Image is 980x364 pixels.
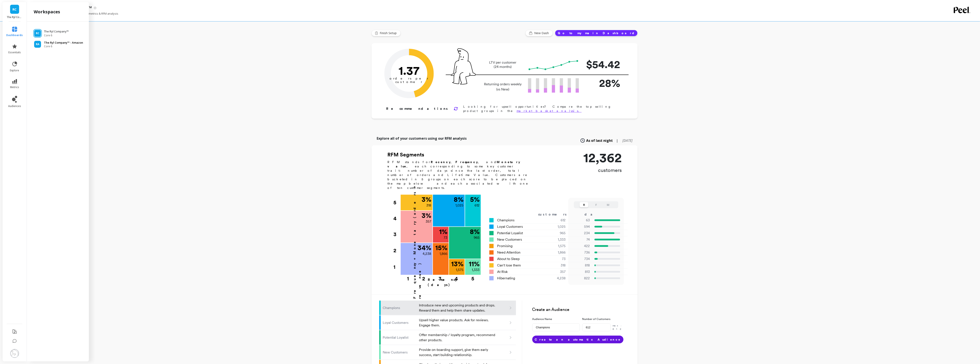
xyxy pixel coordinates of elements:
div: 1,575 [540,243,571,249]
p: LTV per customer (24 months) [483,60,523,69]
tspan: orders per [390,76,429,80]
p: 8 % [470,228,479,235]
div: 3 [393,226,400,242]
div: 2 [416,275,432,280]
span: Need Attention [497,250,520,255]
tspan: customer [396,80,423,84]
p: 34 % [417,244,431,251]
p: 1 % [439,228,447,235]
span: At Risk [497,269,508,274]
p: 3 % [422,196,431,203]
p: Recommendations [386,106,449,111]
p: 965 [474,235,479,240]
p: Explore all of your customers using our RFM analysis [377,136,467,141]
p: 1,025 [455,203,463,208]
p: 818 [571,263,590,268]
span: New Dash [534,31,550,35]
div: 4 [393,211,400,226]
p: 28% [586,75,620,91]
div: 5 [465,275,481,280]
p: 15 % [435,244,447,251]
p: 594 [571,224,590,229]
img: pal seatted on line [451,48,476,84]
p: $54.42 [586,56,620,72]
p: Offer membership / loyalty program, recommend other products. [419,332,496,343]
p: 318 [426,203,431,208]
div: 318 [540,263,571,268]
span: As of last night [586,138,613,143]
p: 234 [571,231,590,236]
div: 73 [540,256,571,262]
p: Returning orders weekly (vs New) [483,82,523,92]
input: e.g. 500 [582,323,611,331]
p: 13 % [451,260,463,267]
input: e.g. Black friday [532,323,580,331]
label: Number of Customers [582,317,630,321]
p: The Ryl Company™ - Amazon [44,41,83,45]
p: 1,866 [440,251,447,256]
span: Promising [497,243,513,249]
span: Champions [497,218,514,223]
span: RC [13,7,17,12]
span: | [616,138,618,143]
p: customers [583,167,622,174]
div: 4,238 [540,276,571,281]
span: Loyal Customers [497,224,523,229]
button: Go to my main Dashboard [555,30,638,36]
p: 357 [426,219,431,224]
div: 4 [448,275,465,280]
span: Core 6 [44,34,69,37]
div: customers [538,212,573,217]
span: Core 6 [44,45,83,48]
h2: workspaces [34,9,60,15]
button: New Dash [525,30,553,36]
p: Looking for upsell opportunities? Compare the top selling product groups in the [463,104,624,113]
span: essentials [8,51,21,54]
span: RC [36,32,39,35]
div: 3 [432,275,448,280]
div: 357 [540,269,571,274]
button: Finish Setup [372,30,401,36]
p: max: 612 [613,324,630,331]
p: The Ryl Company™ [7,15,23,19]
span: audiences [8,104,21,108]
p: 1,575 [456,267,463,272]
p: 4,238 [423,251,431,256]
div: 612 [540,218,571,223]
div: 2 [393,243,400,258]
h2: RFM Segments [387,151,533,158]
span: explore [10,69,19,72]
p: New Customers [383,350,416,355]
p: Frequency + Monetary (orders + revenue) [412,171,422,299]
img: profile picture [10,349,19,358]
b: Frequency [455,160,478,164]
div: 965 [540,231,571,236]
p: Provide on-boarding support, give them early success, start building relationship. [419,347,496,358]
span: dashboards [6,34,23,37]
span: Can't lose them [497,263,521,268]
span: RA [36,43,39,46]
span: About to Sleep [497,256,520,262]
div: days [585,212,602,217]
p: Loyal Customers [383,320,416,325]
p: Upsell higher value products. Ask for reviews. Engage them. [419,318,496,328]
p: 734 [571,256,590,262]
h3: Create an Audience [532,307,630,313]
p: 8 % [454,196,463,203]
p: Champions [383,305,416,310]
span: Finish Setup [380,31,398,35]
button: M [604,202,612,207]
div: 1,025 [540,224,571,229]
div: 1 [393,259,400,275]
p: 73 [444,235,447,240]
p: 1,333 [472,267,479,272]
p: RFM stands for , , and , each corresponding to some key customer trait: number of days since the ... [387,160,533,190]
p: Introduce new and upcoming products and drops. Reward them and help them share updates. [419,303,496,313]
p: Recency (days) [428,277,481,288]
p: 736 [571,250,590,255]
text: 1.37 [399,63,420,78]
span: Hibernating [497,276,515,281]
p: 11 % [469,260,479,267]
a: market basket analysis. [517,109,582,113]
div: 1,866 [540,250,571,255]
